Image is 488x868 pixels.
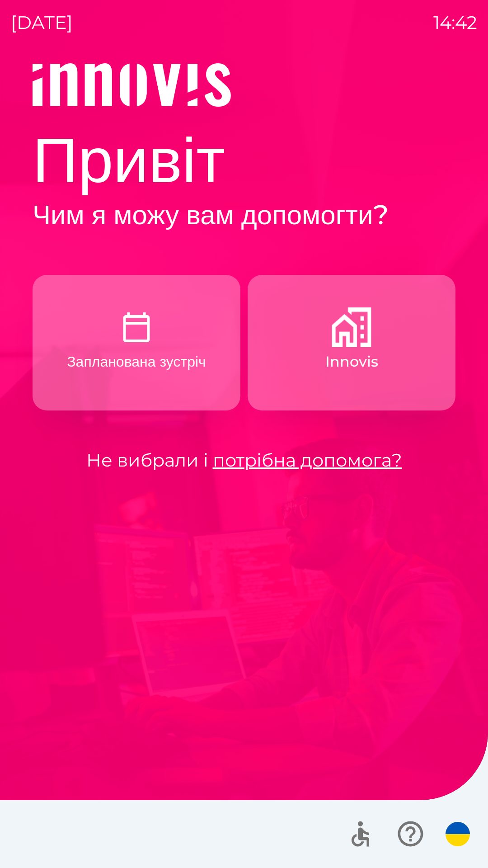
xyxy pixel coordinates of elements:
img: uk flag [446,822,470,846]
p: Запланована зустріч [67,351,206,373]
img: Logo [33,63,455,107]
a: потрібна допомога? [213,449,402,471]
img: 9a63d080-8abe-4a1b-b674-f4d7141fb94c.png [332,307,371,347]
p: Не вибрали і [33,447,455,474]
p: Innovis [325,351,378,373]
p: [DATE] [11,9,73,36]
h1: Привіт [33,121,455,198]
button: Запланована зустріч [33,275,240,410]
h2: Чим я можу вам допомогти? [33,198,455,231]
button: Innovis [248,275,455,410]
p: 14:42 [433,9,477,36]
img: c9327dbc-1a48-4f3f-9883-117394bbe9e6.png [117,307,156,347]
